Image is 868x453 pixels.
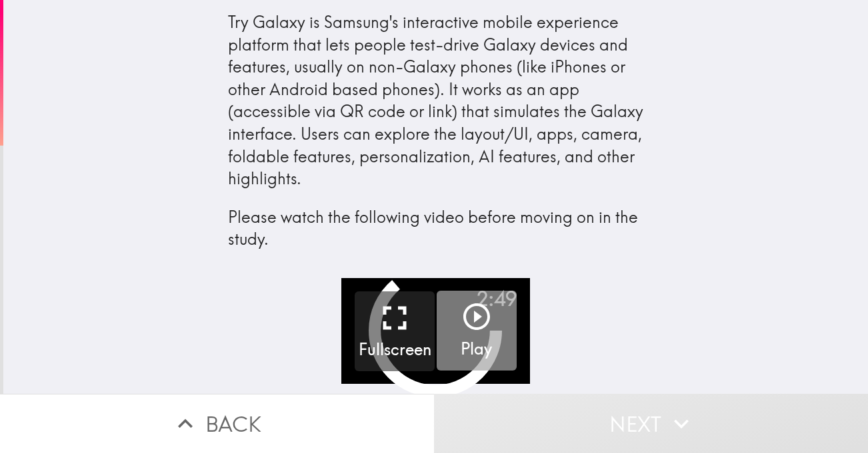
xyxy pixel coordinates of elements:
p: Please watch the following video before moving on in the study. [228,206,644,251]
button: Fullscreen [355,291,435,371]
button: Play [437,291,517,371]
h5: Play [461,338,492,361]
div: 2:49 [477,285,517,313]
div: Try Galaxy is Samsung's interactive mobile experience platform that lets people test-drive Galaxy... [228,11,644,251]
button: Next [434,394,868,453]
h5: Fullscreen [359,339,431,361]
